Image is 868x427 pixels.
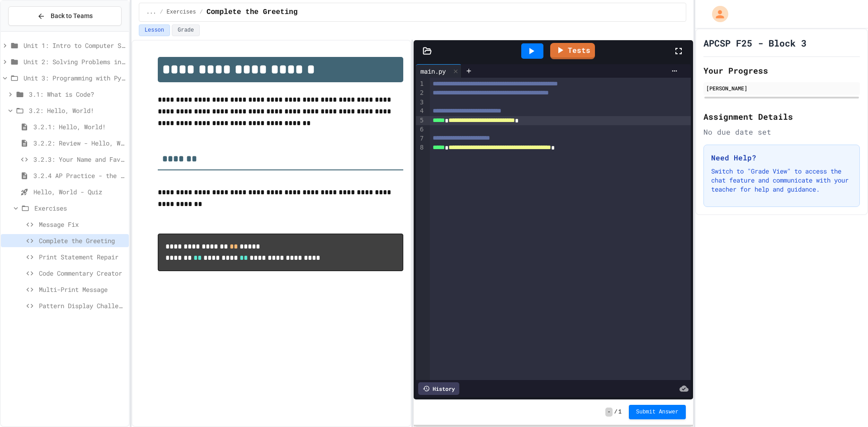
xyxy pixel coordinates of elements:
[416,143,425,152] div: 8
[706,84,857,92] div: [PERSON_NAME]
[416,64,462,78] div: main.py
[416,89,425,98] div: 2
[139,24,170,36] button: Lesson
[51,11,93,21] span: Back to Teams
[416,116,425,125] div: 5
[793,352,859,390] iframe: chat widget
[39,268,125,278] span: Code Commentary Creator
[29,89,125,99] span: 3.1: What is Code?
[711,167,852,194] p: Switch to "Grade View" to access the chat feature and communicate with your teacher for help and ...
[29,106,125,115] span: 3.2: Hello, World!
[550,43,595,59] a: Tests
[39,236,125,245] span: Complete the Greeting
[416,98,425,107] div: 3
[167,9,196,16] span: Exercises
[172,24,200,36] button: Grade
[830,391,859,418] iframe: chat widget
[39,301,125,310] span: Pattern Display Challenge
[711,152,852,163] h3: Need Help?
[207,7,298,18] span: Complete the Greeting
[618,408,622,416] span: 1
[33,122,125,131] span: 3.2.1: Hello, World!
[703,64,860,77] h2: Your Progress
[33,155,125,164] span: 3.2.3: Your Name and Favorite Movie
[34,203,125,213] span: Exercises
[146,9,156,16] span: ...
[416,107,425,116] div: 4
[199,9,203,16] span: /
[703,4,731,24] div: My Account
[33,187,125,197] span: Hello, World - Quiz
[24,73,125,83] span: Unit 3: Programming with Python
[614,408,618,416] span: /
[703,127,860,137] div: No due date set
[605,408,612,417] span: -
[8,6,122,26] button: Back to Teams
[33,138,125,148] span: 3.2.2: Review - Hello, World!
[416,80,425,89] div: 1
[39,252,125,262] span: Print Statement Repair
[629,405,686,419] button: Submit Answer
[416,125,425,134] div: 6
[160,9,163,16] span: /
[24,41,125,50] span: Unit 1: Intro to Computer Science
[24,57,125,66] span: Unit 2: Solving Problems in Computer Science
[33,171,125,180] span: 3.2.4 AP Practice - the DISPLAY Procedure
[418,382,459,395] div: History
[703,37,807,49] h1: APCSP F25 - Block 3
[416,66,450,76] div: main.py
[39,285,125,294] span: Multi-Print Message
[416,134,425,143] div: 7
[636,408,679,416] span: Submit Answer
[703,110,860,123] h2: Assignment Details
[39,220,125,229] span: Message Fix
